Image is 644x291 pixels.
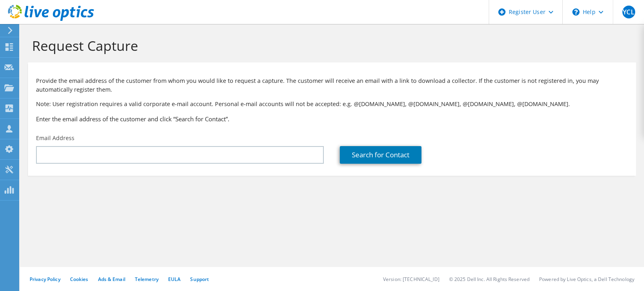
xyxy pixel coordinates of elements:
span: YCL [622,6,635,18]
label: Email Address [36,134,74,142]
svg: \n [572,8,580,16]
a: Cookies [70,276,88,283]
p: Provide the email address of the customer from whom you would like to request a capture. The cust... [36,76,628,94]
a: Privacy Policy [30,276,60,283]
a: Ads & Email [98,276,125,283]
li: © 2025 Dell Inc. All Rights Reserved [449,276,530,283]
h1: Request Capture [32,37,628,54]
h3: Enter the email address of the customer and click “Search for Contact”. [36,114,628,123]
a: Support [190,276,209,283]
p: Note: User registration requires a valid corporate e-mail account. Personal e-mail accounts will ... [36,100,628,108]
a: Search for Contact [340,146,421,164]
a: Telemetry [135,276,158,283]
li: Powered by Live Optics, a Dell Technology [539,276,634,283]
li: Version: [TECHNICAL_ID] [383,276,439,283]
a: EULA [168,276,181,283]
